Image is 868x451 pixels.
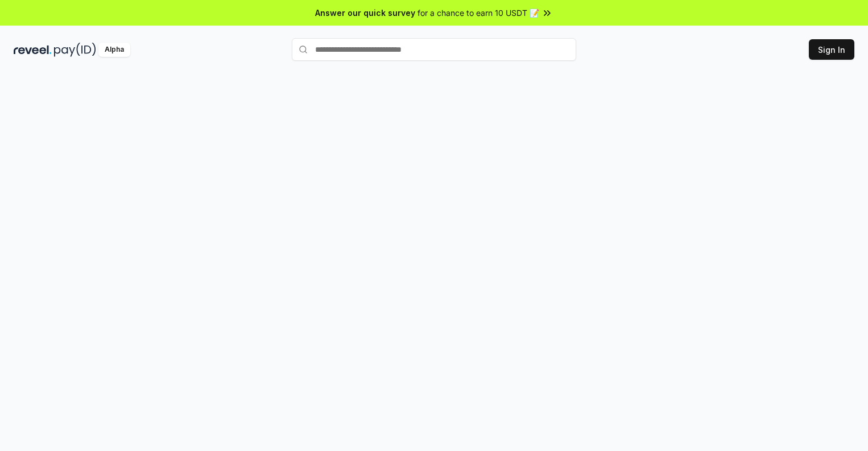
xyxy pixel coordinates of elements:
[809,39,854,60] button: Sign In
[54,43,96,57] img: pay_id
[418,7,539,19] span: for a chance to earn 10 USDT 📝
[98,43,130,57] div: Alpha
[14,43,52,57] img: reveel_dark
[315,7,415,19] span: Answer our quick survey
